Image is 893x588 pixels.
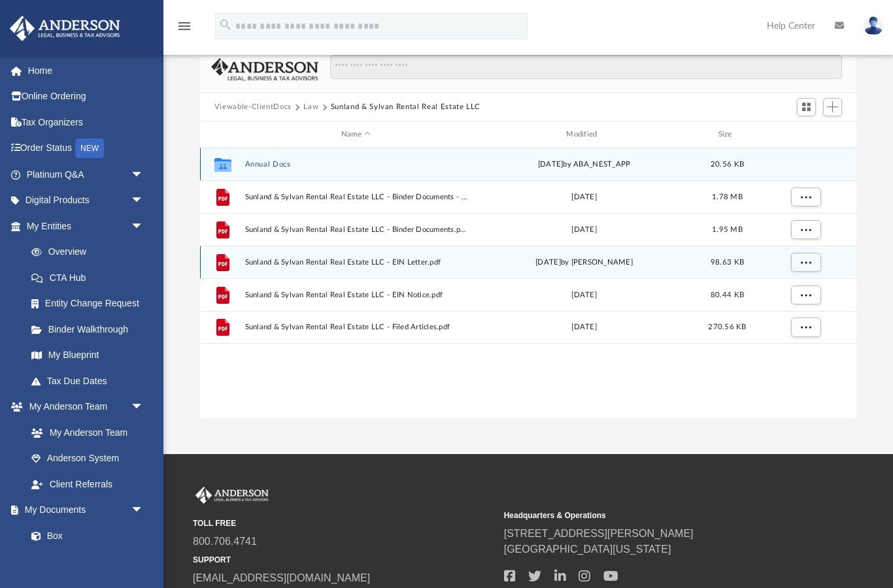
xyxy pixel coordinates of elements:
a: Box [18,523,150,549]
span: 80.44 KB [711,291,744,299]
a: Online Ordering [9,84,163,110]
button: More options [790,220,820,240]
a: Order StatusNEW [9,135,163,162]
div: [DATE] [473,289,695,301]
a: Anderson System [18,446,157,472]
div: id [759,129,851,140]
span: 1.78 MB [712,193,743,201]
span: Sunland & Sylvan Rental Real Estate LLC - Filed Articles.pdf [244,323,467,332]
a: [EMAIL_ADDRESS][DOMAIN_NAME] [193,572,370,583]
i: search [218,18,233,32]
button: Law [303,101,318,113]
button: More options [790,286,820,305]
a: Binder Walkthrough [18,316,163,342]
span: arrow_drop_down [131,394,157,421]
div: [DATE] by [PERSON_NAME] [473,257,695,269]
a: [STREET_ADDRESS][PERSON_NAME] [504,528,694,539]
a: Client Referrals [18,471,157,497]
span: 270.56 KB [708,323,746,331]
small: SUPPORT [193,554,495,566]
a: Tax Due Dates [18,368,163,394]
small: Headquarters & Operations [504,510,806,521]
a: Digital Productsarrow_drop_down [9,188,163,214]
div: [DATE] [473,191,695,203]
button: More options [790,253,820,272]
button: Add [823,98,843,116]
a: Tax Organizers [9,109,163,135]
a: Overview [18,239,163,265]
span: Sunland & Sylvan Rental Real Estate LLC - EIN Letter.pdf [244,258,467,267]
div: grid [200,148,856,419]
div: [DATE] [473,321,695,333]
a: Home [9,57,163,84]
button: Annual Docs [244,160,467,169]
div: [DATE] by ABA_NEST_APP [473,159,695,171]
span: arrow_drop_down [131,497,157,524]
img: User Pic [864,16,883,35]
a: 800.706.4741 [193,536,257,547]
span: Sunland & Sylvan Rental Real Estate LLC - Binder Documents - DocuSigned.pdf [244,193,467,201]
img: Anderson Advisors Platinum Portal [6,16,124,41]
span: 98.63 KB [711,259,744,266]
div: NEW [75,139,104,158]
button: Sunland & Sylvan Rental Real Estate LLC [331,101,480,113]
button: Switch to Grid View [797,98,817,116]
button: More options [790,188,820,207]
a: My Documentsarrow_drop_down [9,497,157,523]
span: Sunland & Sylvan Rental Real Estate LLC - EIN Notice.pdf [244,291,467,299]
span: arrow_drop_down [131,161,157,188]
div: [DATE] [473,224,695,236]
a: menu [177,25,192,34]
div: Modified [473,129,696,140]
span: 1.95 MB [712,226,743,233]
a: My Blueprint [18,342,157,368]
a: My Anderson Team [18,419,150,446]
span: arrow_drop_down [131,188,157,214]
a: Entity Change Request [18,291,163,317]
button: More options [790,318,820,337]
div: Size [701,129,753,140]
span: arrow_drop_down [131,213,157,240]
small: TOLL FREE [193,517,495,529]
a: Platinum Q&Aarrow_drop_down [9,161,163,188]
button: Viewable-ClientDocs [214,101,292,113]
i: menu [177,18,192,34]
a: My Anderson Teamarrow_drop_down [9,394,157,420]
div: id [206,129,239,140]
a: CTA Hub [18,265,163,291]
a: [GEOGRAPHIC_DATA][US_STATE] [504,544,671,555]
span: Sunland & Sylvan Rental Real Estate LLC - Binder Documents.pdf [244,225,467,234]
input: Search files and folders [330,55,843,80]
span: 20.56 KB [711,161,744,168]
img: Anderson Advisors Platinum Portal [193,487,271,504]
a: My Entitiesarrow_drop_down [9,213,163,239]
div: Name [244,129,467,140]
